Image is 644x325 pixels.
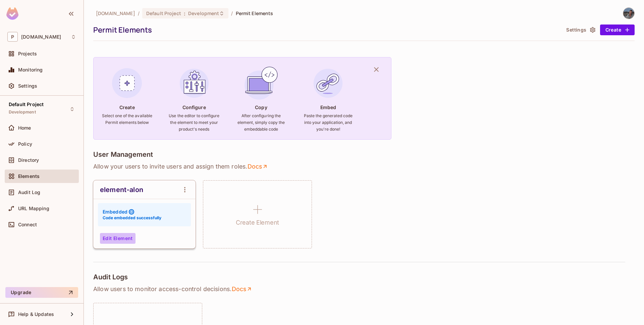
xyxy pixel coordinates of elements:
[178,183,192,196] button: open Menu
[563,25,597,35] button: Settings
[119,104,135,110] h4: Create
[93,273,128,281] h4: Audit Logs
[21,34,61,40] span: Workspace: permit.io
[102,112,153,126] h6: Select one of the available Permit elements below
[18,312,54,317] span: Help & Updates
[6,7,18,20] img: SReyMgAAAABJRU5ErkJggg==
[18,67,43,73] span: Monitoring
[18,222,37,227] span: Connect
[9,109,36,115] span: Development
[103,215,161,221] h6: Code embedded successfully
[100,233,136,244] button: Edit Element
[176,65,212,101] img: Configure Element
[93,150,153,158] h4: User Management
[182,104,206,110] h4: Configure
[188,10,219,16] span: Development
[100,186,143,194] div: element-alon
[93,162,635,171] p: Allow your users to invite users and assign them roles .
[303,112,354,133] h6: Paste the generated code into your application, and you're done!
[109,65,145,101] img: Create Element
[231,10,233,16] li: /
[247,162,268,171] a: Docs
[93,25,560,35] div: Permit Elements
[96,10,135,16] span: the active workspace
[243,65,279,101] img: Copy Element
[320,104,336,110] h4: Embed
[18,125,31,131] span: Home
[183,11,186,16] span: :
[103,208,127,215] h4: Embedded
[235,112,286,133] h6: After configuring the element, simply copy the embeddable code
[169,112,220,133] h6: Use the editor to configure the element to meet your product's needs
[255,104,267,110] h4: Copy
[600,25,635,35] button: Create
[18,190,40,195] span: Audit Log
[18,83,37,89] span: Settings
[310,65,346,101] img: Embed Element
[18,51,37,56] span: Projects
[236,10,273,16] span: Permit Elements
[9,102,44,107] span: Default Project
[18,141,32,147] span: Policy
[18,174,40,179] span: Elements
[138,10,140,16] li: /
[231,285,253,293] a: Docs
[5,287,78,298] button: Upgrade
[7,32,18,42] span: P
[18,206,49,211] span: URL Mapping
[146,10,181,16] span: Default Project
[93,285,635,293] p: Allow users to monitor access-control decisions .
[623,8,634,19] img: Alon Boshi
[236,218,279,228] h1: Create Element
[18,157,39,163] span: Directory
